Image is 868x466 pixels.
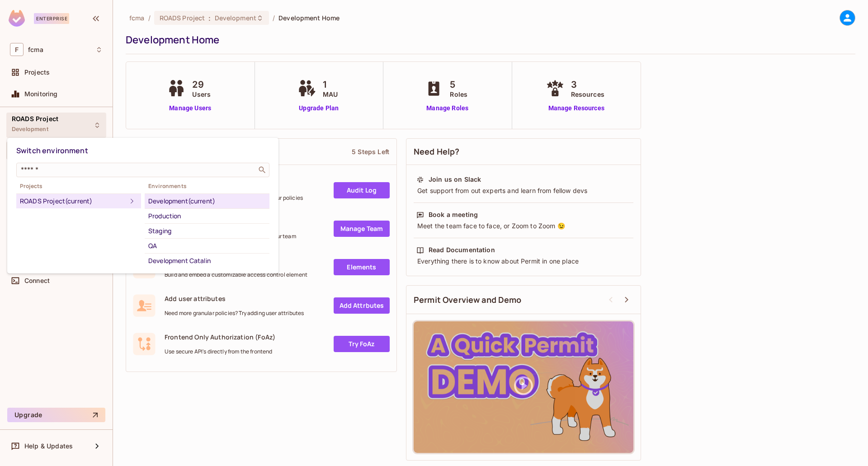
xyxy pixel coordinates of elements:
[148,240,266,251] div: QA
[20,196,127,207] div: ROADS Project (current)
[148,211,266,221] div: Production
[148,196,266,207] div: Development (current)
[145,183,269,190] span: Environments
[148,255,266,266] div: Development Catalin
[16,146,88,155] span: Switch environment
[148,226,266,236] div: Staging
[16,183,141,190] span: Projects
